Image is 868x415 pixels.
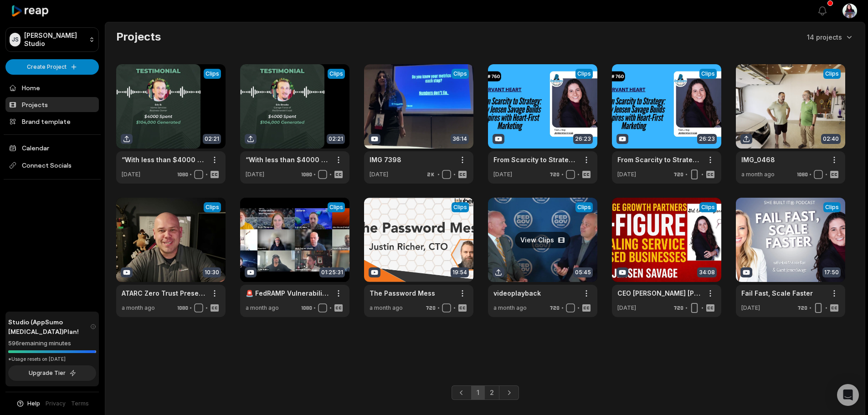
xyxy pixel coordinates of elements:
[471,385,485,400] a: Page 1 is your current page
[71,400,89,408] a: Terms
[8,365,96,381] button: Upgrade Tier
[5,59,99,75] button: Create Project
[116,30,161,44] h2: Projects
[27,400,40,408] span: Help
[452,385,472,400] a: Previous page
[5,97,99,112] a: Projects
[370,288,435,298] a: The Password Mess
[484,385,499,400] a: Page 2
[24,31,85,48] p: [PERSON_NAME] Studio
[122,155,205,164] a: “With less than $4000 marketing dollars spent, we are at $104,000 in sales!”
[741,288,813,298] a: Fail Fast, Scale Faster
[16,400,40,408] button: Help
[5,140,99,155] a: Calendar
[46,400,66,408] a: Privacy
[246,155,329,164] a: “With less than $4000 marketing dollars spent, we are at $104,000 in sales!”
[10,33,21,46] div: JS
[5,80,99,95] a: Home
[493,288,541,298] a: videoplayback
[122,288,205,298] a: ATARC Zero Trust Presentation
[8,339,96,348] div: 596 remaining minutes
[499,385,519,400] a: Next page
[8,356,96,363] div: *Usage resets on [DATE]
[5,114,99,129] a: Brand template
[246,288,329,298] a: 🚨 FedRAMP Vulnerability Management Special Event
[370,155,401,164] a: IMG 7398
[807,32,854,42] button: 14 projects
[741,155,775,164] a: IMG_0468
[452,385,519,400] ul: Pagination
[837,384,859,406] div: Open Intercom Messenger
[8,317,90,336] span: Studio (AppSumo [MEDICAL_DATA]) Plan!
[617,155,701,164] a: From Scarcity to Strategy: How [PERSON_NAME] [PERSON_NAME] Builds Empires with Heart-First Marketing
[493,155,577,164] a: From Scarcity to Strategy: How [PERSON_NAME] [PERSON_NAME] Builds Empires with Heart-First Marketing
[617,288,701,298] a: CEO [PERSON_NAME] [PERSON_NAME], Scaling Brands & Building a Marketing Empire, Disrupting the Mar...
[5,157,99,174] span: Connect Socials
